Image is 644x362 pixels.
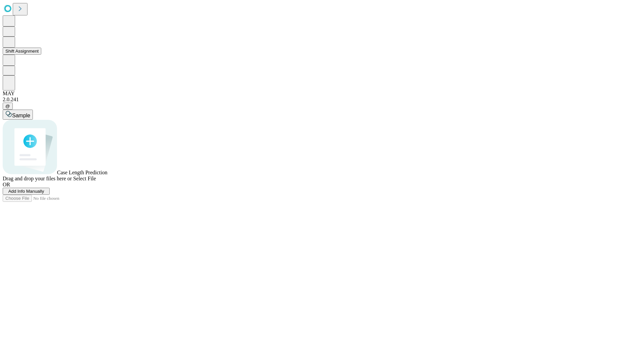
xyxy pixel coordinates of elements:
[12,113,30,118] span: Sample
[3,90,641,97] div: MAY
[3,48,41,55] button: Shift Assignment
[3,103,13,110] button: @
[5,104,10,109] span: @
[3,176,72,181] span: Drag and drop your files here or
[73,176,96,181] span: Select File
[3,110,33,120] button: Sample
[8,189,44,194] span: Add Info Manually
[57,170,107,175] span: Case Length Prediction
[3,97,641,103] div: 2.0.241
[3,188,50,195] button: Add Info Manually
[3,182,10,187] span: OR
